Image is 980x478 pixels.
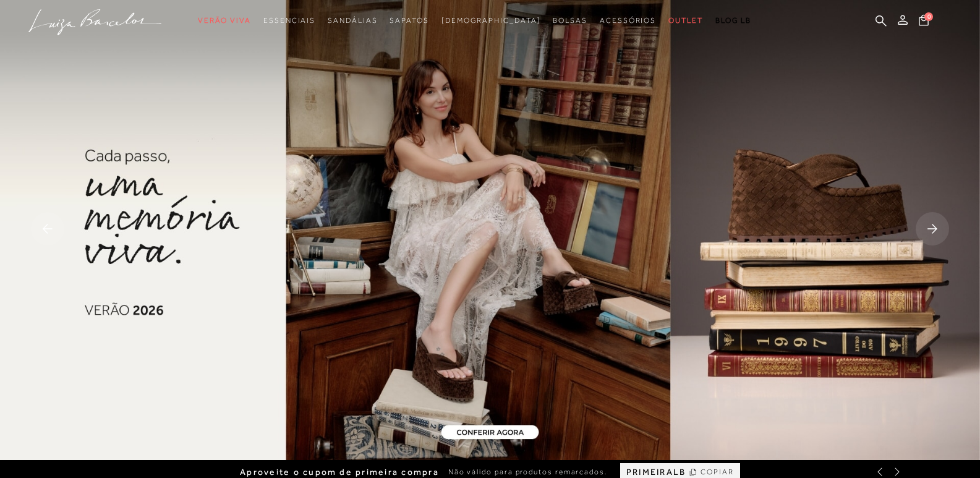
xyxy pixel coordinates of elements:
[448,467,608,477] span: Não válido para produtos remarcados.
[553,16,587,25] span: Bolsas
[715,16,751,25] span: BLOG LB
[328,16,377,25] span: Sandálias
[701,466,734,478] span: COPIAR
[390,9,428,32] a: categoryNavScreenReaderText
[553,9,587,32] a: categoryNavScreenReaderText
[715,9,751,32] a: BLOG LB
[263,9,315,32] a: categoryNavScreenReaderText
[626,467,686,477] span: PRIMEIRALB
[198,16,251,25] span: Verão Viva
[915,14,932,30] button: 0
[600,9,656,32] a: categoryNavScreenReaderText
[198,9,251,32] a: categoryNavScreenReaderText
[328,9,377,32] a: categoryNavScreenReaderText
[441,9,541,32] a: noSubCategoriesText
[441,16,541,25] span: [DEMOGRAPHIC_DATA]
[263,16,315,25] span: Essenciais
[668,16,703,25] span: Outlet
[600,16,656,25] span: Acessórios
[240,467,439,477] span: Aproveite o cupom de primeira compra
[668,9,703,32] a: categoryNavScreenReaderText
[924,12,933,21] span: 0
[390,16,428,25] span: Sapatos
